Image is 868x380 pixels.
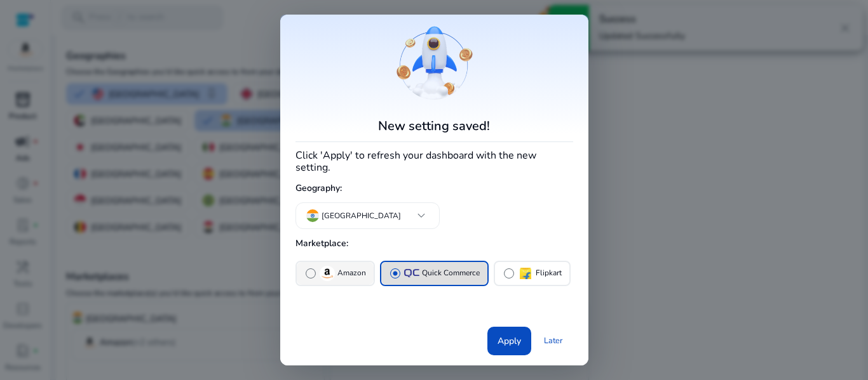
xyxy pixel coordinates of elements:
span: radio_button_unchecked [304,267,317,280]
p: Amazon [337,266,366,280]
img: flipkart.svg [518,266,533,281]
span: radio_button_checked [389,267,402,280]
h4: Click 'Apply' to refresh your dashboard with the new setting. [295,147,573,174]
span: keyboard_arrow_down [414,208,429,223]
button: Apply [487,327,531,355]
img: amazon.svg [320,266,335,281]
span: radio_button_unchecked [503,267,515,280]
h5: Marketplace: [295,233,573,254]
span: Apply [498,334,521,348]
h5: Geography: [295,178,573,199]
img: in.svg [306,209,319,222]
a: Later [534,329,573,352]
p: Flipkart [536,266,562,280]
p: Quick Commerce [422,266,480,280]
p: [GEOGRAPHIC_DATA] [322,210,401,221]
img: QC-logo.svg [404,269,419,277]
